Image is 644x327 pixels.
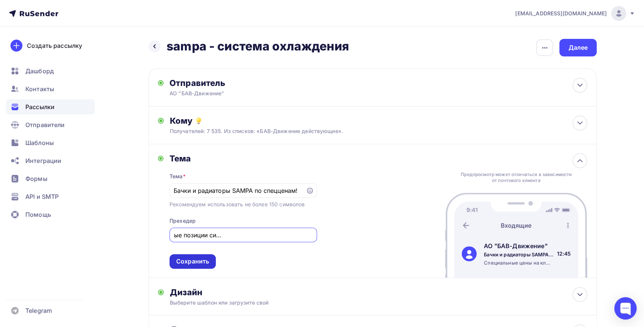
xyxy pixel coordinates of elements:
div: АО "БАВ-Движение" [484,241,554,250]
div: Тема [169,153,317,164]
span: Контакты [25,84,54,93]
div: Выберите шаблон или загрузите свой [170,299,546,306]
div: Бачки и радиаторы SAMPA по спецценам! [484,251,554,258]
span: Формы [25,174,47,183]
span: [EMAIL_ADDRESS][DOMAIN_NAME] [515,10,607,17]
div: 12:45 [557,250,571,257]
span: Интеграции [25,156,61,165]
h2: sampa - система охлаждения [167,39,349,54]
div: Далее [568,43,588,52]
div: Сохранить [176,257,209,266]
div: Дизайн [170,287,587,297]
span: Дашборд [25,67,54,75]
div: Тема [169,173,186,180]
input: Текст, который будут видеть подписчики [174,231,312,240]
span: Шаблоны [25,138,54,147]
a: Отправители [6,117,95,132]
a: Дашборд [6,64,95,78]
span: Telegram [25,306,52,315]
span: Отправители [25,120,65,129]
a: Формы [6,171,95,186]
a: [EMAIL_ADDRESS][DOMAIN_NAME] [515,6,635,21]
span: Рассылки [25,102,55,111]
div: Cпециальные цены на ключевые позиции системы охлаждения бренда SAMPA! [484,259,554,266]
div: Предпросмотр может отличаться в зависимости от почтового клиента [459,172,574,183]
span: API и SMTP [25,192,59,201]
input: Укажите тему письма [174,186,301,195]
a: Контакты [6,81,95,96]
div: Получателей: 7 535. Из списков: «БАВ-Движение действующие». [170,127,546,135]
div: Прехедер [169,217,196,225]
div: АО "БАВ-Движение" [169,90,315,97]
div: Рекомендуем использовать не более 150 символов [169,201,305,208]
a: Шаблоны [6,135,95,150]
div: Создать рассылку [27,41,82,50]
a: Рассылки [6,99,95,114]
div: Кому [170,115,587,126]
span: Помощь [25,210,51,219]
div: Отправитель [169,78,331,88]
